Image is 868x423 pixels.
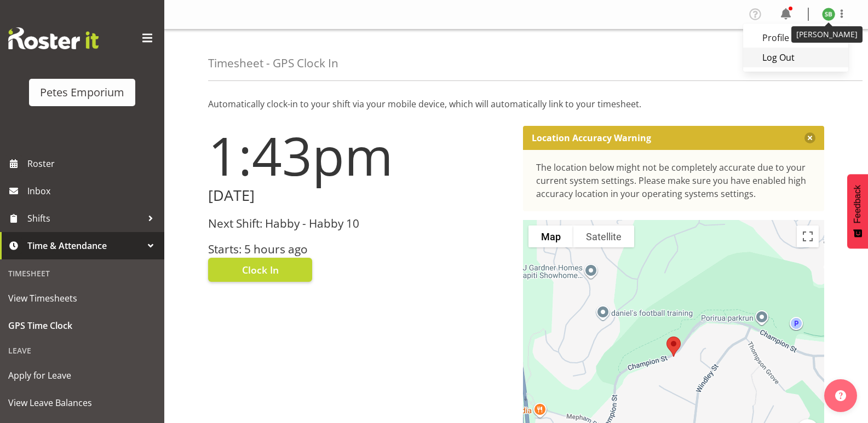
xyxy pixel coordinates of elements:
button: Show satellite imagery [573,225,634,247]
h1: 1:43pm [208,126,510,185]
button: Close message [804,132,815,143]
span: View Leave Balances [8,395,156,411]
a: View Leave Balances [3,389,162,416]
div: Leave [3,339,162,362]
button: Clock In [208,258,312,282]
span: GPS Time Clock [8,317,156,334]
a: Log Out [743,48,848,67]
button: Feedback - Show survey [847,174,868,248]
img: Rosterit website logo [8,27,99,49]
span: Shifts [27,210,142,227]
div: Petes Emporium [40,84,124,101]
a: GPS Time Clock [3,312,162,339]
button: Show street map [528,225,573,247]
h3: Next Shift: Habby - Habby 10 [208,217,510,230]
a: Profile [743,28,848,48]
img: stephanie-burden9828.jpg [822,8,835,21]
a: Apply for Leave [3,362,162,389]
h2: [DATE] [208,187,510,204]
span: Roster [27,155,159,172]
div: The location below might not be completely accurate due to your current system settings. Please m... [536,161,812,200]
div: Timesheet [3,262,162,285]
h4: Timesheet - GPS Clock In [208,57,338,69]
span: View Timesheets [8,290,156,306]
span: Clock In [242,263,279,277]
span: Feedback [853,185,863,223]
p: Automatically clock-in to your shift via your mobile device, which will automatically link to you... [208,97,824,111]
button: Toggle fullscreen view [797,225,819,247]
p: Location Accuracy Warning [532,132,651,143]
img: help-xxl-2.png [835,390,846,401]
span: Apply for Leave [8,367,156,384]
a: View Timesheets [3,285,162,312]
span: Time & Attendance [27,237,142,254]
span: Inbox [27,183,159,199]
h3: Starts: 5 hours ago [208,243,510,256]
